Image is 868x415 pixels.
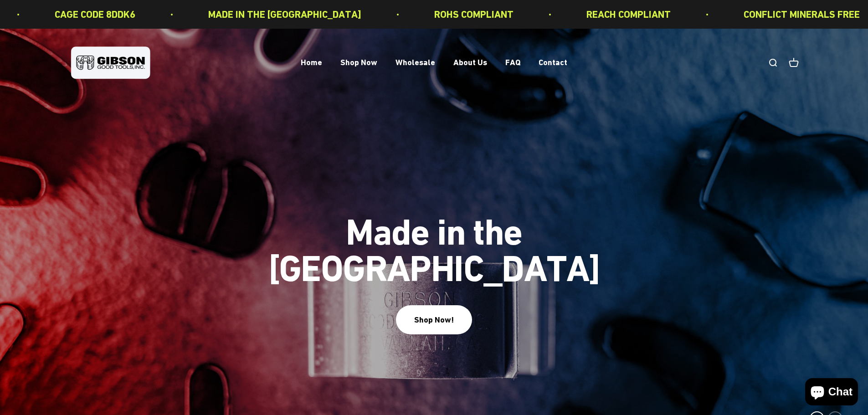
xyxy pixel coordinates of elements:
p: CONFLICT MINERALS FREE [742,6,858,22]
p: MADE IN THE [GEOGRAPHIC_DATA] [206,6,360,22]
p: CAGE CODE 8DDK6 [53,6,134,22]
a: FAQ [505,58,520,67]
p: ROHS COMPLIANT [432,6,512,22]
a: Contact [539,58,567,67]
a: Wholesale [395,58,435,67]
inbox-online-store-chat: Shopify online store chat [802,378,861,408]
split-lines: Made in the [GEOGRAPHIC_DATA] [257,247,612,290]
a: Shop Now [340,58,377,67]
p: REACH COMPLIANT [585,6,669,22]
a: Home [301,58,322,67]
button: Shop Now! [396,305,472,334]
a: About Us [453,58,487,67]
div: Shop Now! [414,313,454,327]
